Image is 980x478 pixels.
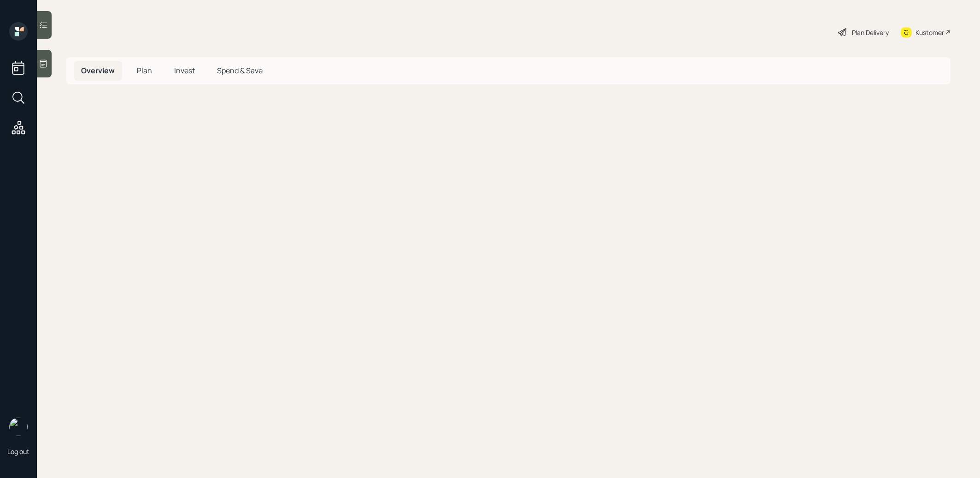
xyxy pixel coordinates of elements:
[174,65,195,76] span: Invest
[915,28,944,37] div: Kustomer
[137,65,152,76] span: Plan
[217,65,263,76] span: Spend & Save
[7,447,29,456] div: Log out
[9,418,28,436] img: treva-nostdahl-headshot.png
[81,65,115,76] span: Overview
[852,28,889,37] div: Plan Delivery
